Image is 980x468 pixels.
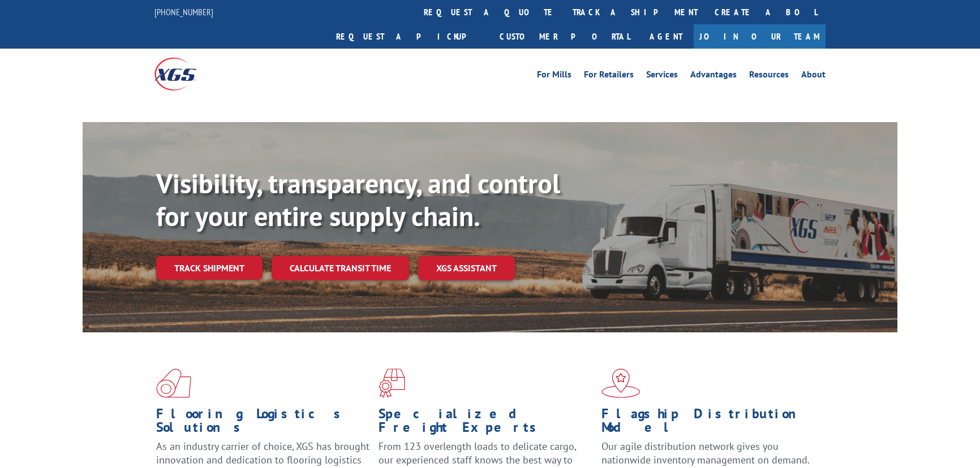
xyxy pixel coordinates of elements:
[749,70,789,83] a: Resources
[156,256,263,280] a: Track shipment
[379,407,592,440] h1: Specialized Freight Experts
[156,166,560,233] b: Visibility, transparency, and control for your entire supply chain.
[694,24,826,49] a: Join Our Team
[418,256,515,280] a: XGS ASSISTANT
[601,440,810,466] span: Our agile distribution network gives you nationwide inventory management on demand.
[601,369,641,398] img: xgs-icon-flagship-distribution-model-red
[156,369,191,398] img: xgs-icon-total-supply-chain-intelligence-red
[601,407,815,440] h1: Flagship Distribution Model
[646,70,678,83] a: Services
[690,70,737,83] a: Advantages
[379,369,405,398] img: xgs-icon-focused-on-flooring-red
[584,70,634,83] a: For Retailers
[156,407,370,440] h1: Flooring Logistics Solutions
[638,24,694,49] a: Agent
[801,70,826,83] a: About
[272,256,409,280] a: Calculate transit time
[328,24,491,49] a: Request a pickup
[491,24,638,49] a: Customer Portal
[537,70,571,83] a: For Mills
[154,6,213,18] a: [PHONE_NUMBER]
